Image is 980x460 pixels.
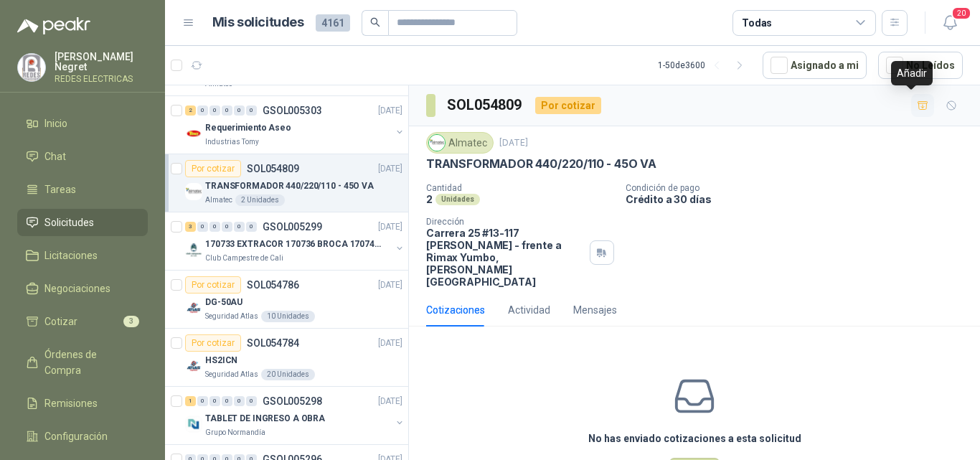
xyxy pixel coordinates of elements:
[378,220,402,234] p: [DATE]
[261,311,315,322] div: 10 Unidades
[588,431,801,446] h3: No has enviado cotizaciones a esta solicitud
[535,97,601,114] div: Por cotizar
[235,194,285,206] div: 2 Unidades
[185,334,241,352] div: Por cotizar
[205,311,258,322] p: Seguridad Atlas
[205,238,384,251] p: 170733 EXTRACOR 170736 BROCA 170743 PORTACAND
[185,299,202,316] img: Company Logo
[246,222,257,232] div: 0
[185,416,202,433] img: Company Logo
[197,396,208,406] div: 0
[205,412,325,426] p: TABLET DE INGRESO A OBRA
[17,110,148,137] a: Inicio
[508,302,550,318] div: Actividad
[17,423,148,450] a: Configuración
[763,52,867,79] button: Asignado a mi
[378,395,402,408] p: [DATE]
[316,14,350,32] span: 4161
[44,248,98,263] span: Licitaciones
[44,395,98,411] span: Remisiones
[17,176,148,203] a: Tareas
[370,17,380,27] span: search
[234,222,245,232] div: 0
[209,222,220,232] div: 0
[951,6,971,20] span: 20
[44,347,134,378] span: Órdenes de Compra
[212,12,304,33] h1: Mis solicitudes
[185,357,202,375] img: Company Logo
[626,193,974,205] p: Crédito a 30 días
[185,125,202,142] img: Company Logo
[17,17,90,34] img: Logo peakr
[209,105,220,116] div: 0
[205,253,283,264] p: Club Campestre de Cali
[205,296,242,309] p: DG-50AU
[44,116,67,131] span: Inicio
[17,308,148,335] a: Cotizar3
[222,396,232,406] div: 0
[209,396,220,406] div: 0
[261,369,315,380] div: 20 Unidades
[165,154,408,212] a: Por cotizarSOL054809[DATE] Company LogoTRANSFORMADOR 440/220/110 - 45O VAAlmatec2 Unidades
[185,102,405,148] a: 2 0 0 0 0 0 GSOL005303[DATE] Company LogoRequerimiento AseoIndustrias Tomy
[222,222,232,232] div: 0
[185,241,202,258] img: Company Logo
[197,222,208,232] div: 0
[205,354,237,367] p: HS2ICN
[185,222,196,232] div: 3
[185,183,202,200] img: Company Logo
[185,396,196,406] div: 1
[185,393,405,438] a: 1 0 0 0 0 0 GSOL005298[DATE] Company LogoTABLET DE INGRESO A OBRAGrupo Normandía
[234,396,245,406] div: 0
[165,329,408,387] a: Por cotizarSOL054784[DATE] Company LogoHS2ICNSeguridad Atlas20 Unidades
[246,105,257,116] div: 0
[937,10,963,36] button: 20
[378,104,402,118] p: [DATE]
[426,132,494,154] div: Almatec
[205,369,258,380] p: Seguridad Atlas
[263,396,322,406] p: GSOL005298
[426,217,584,227] p: Dirección
[44,428,108,444] span: Configuración
[247,338,299,348] p: SOL054784
[878,52,963,79] button: No Leídos
[17,390,148,417] a: Remisiones
[44,215,94,230] span: Solicitudes
[378,337,402,350] p: [DATE]
[742,15,772,31] div: Todas
[18,54,45,81] img: Company Logo
[378,162,402,176] p: [DATE]
[263,105,322,116] p: GSOL005303
[205,136,259,148] p: Industrias Tomy
[246,396,257,406] div: 0
[429,135,445,151] img: Company Logo
[426,183,614,193] p: Cantidad
[205,179,374,193] p: TRANSFORMADOR 440/220/110 - 45O VA
[378,278,402,292] p: [DATE]
[247,164,299,174] p: SOL054809
[205,427,265,438] p: Grupo Normandía
[234,105,245,116] div: 0
[185,105,196,116] div: 2
[185,160,241,177] div: Por cotizar
[263,222,322,232] p: GSOL005299
[44,281,110,296] span: Negociaciones
[165,271,408,329] a: Por cotizarSOL054786[DATE] Company LogoDG-50AUSeguridad Atlas10 Unidades
[426,227,584,288] p: Carrera 25 #13-117 [PERSON_NAME] - frente a Rimax Yumbo , [PERSON_NAME][GEOGRAPHIC_DATA]
[205,194,232,206] p: Almatec
[658,54,751,77] div: 1 - 50 de 3600
[197,105,208,116] div: 0
[891,61,933,85] div: Añadir
[44,149,66,164] span: Chat
[17,143,148,170] a: Chat
[499,136,528,150] p: [DATE]
[447,94,524,116] h3: SOL054809
[17,341,148,384] a: Órdenes de Compra
[123,316,139,327] span: 3
[44,182,76,197] span: Tareas
[626,183,974,193] p: Condición de pago
[573,302,617,318] div: Mensajes
[17,275,148,302] a: Negociaciones
[44,314,77,329] span: Cotizar
[426,193,433,205] p: 2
